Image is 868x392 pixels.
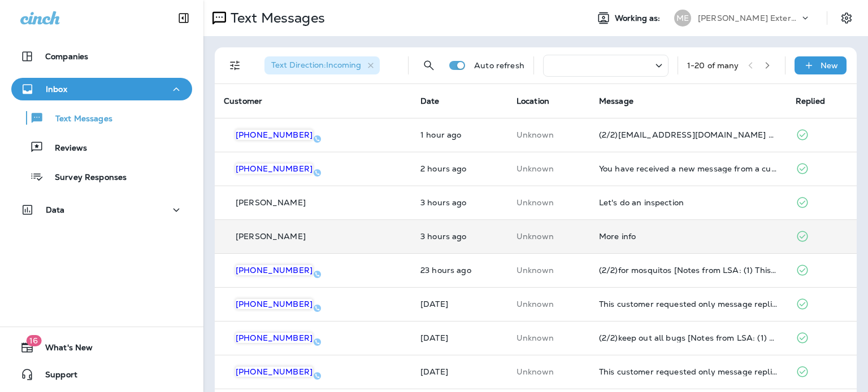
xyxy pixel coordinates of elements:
[599,232,778,241] div: More info
[599,367,778,376] div: This customer requested only message replies (no calls). Reply here or respond via your LSA dashb...
[26,335,41,346] span: 16
[236,333,313,343] span: [PHONE_NUMBER]
[698,14,800,23] p: [PERSON_NAME] Exterminating
[11,336,192,359] button: 16What's New
[599,130,778,139] div: (2/2)Coffey716@msn.com will be the email used to send report. R/ Mike Coffey.
[264,56,380,74] div: Text Direction:Incoming
[420,333,498,342] p: Sep 3, 2025 08:54 AM
[517,232,581,241] p: This customer does not have a last location and the phone number they messaged is not assigned to...
[674,10,691,27] div: ME
[599,299,778,309] div: This customer requested only message replies (no calls). Reply here or respond via your LSA dashb...
[224,54,246,77] button: Filters
[11,135,192,159] button: Reviews
[517,266,581,275] p: This customer does not have a last location and the phone number they messaged is not assigned to...
[44,143,87,154] p: Reviews
[420,299,498,309] p: Sep 8, 2025 03:29 PM
[599,164,778,173] div: You have received a new message from a customer via Google Local Services Ads. Customer Name: , S...
[236,265,313,275] span: [PHONE_NUMBER]
[599,266,778,275] div: (2/2)for mosquitos [Notes from LSA: (1) This customer has requested a quote (2) This customer has...
[420,266,498,275] p: Sep 8, 2025 04:06 PM
[44,173,127,183] p: Survey Responses
[517,198,581,207] p: This customer does not have a last location and the phone number they messaged is not assigned to...
[517,130,581,139] p: This customer does not have a last location and the phone number they messaged is not assigned to...
[11,106,192,130] button: Text Messages
[168,7,199,29] button: Collapse Sidebar
[418,54,440,77] button: Search Messages
[517,367,581,376] p: This customer does not have a last location and the phone number they messaged is not assigned to...
[615,14,663,23] span: Working as:
[687,61,739,70] div: 1 - 20 of many
[236,130,313,140] span: [PHONE_NUMBER]
[236,299,313,309] span: [PHONE_NUMBER]
[474,61,524,70] p: Auto refresh
[420,164,498,173] p: Sep 9, 2025 12:51 PM
[44,114,112,125] p: Text Messages
[517,333,581,342] p: This customer does not have a last location and the phone number they messaged is not assigned to...
[420,232,498,241] p: Sep 9, 2025 12:11 PM
[517,164,581,173] p: This customer does not have a last location and the phone number they messaged is not assigned to...
[11,199,192,221] button: Data
[420,96,440,106] span: Date
[796,96,825,106] span: Replied
[11,165,192,188] button: Survey Responses
[11,45,192,68] button: Companies
[46,85,67,94] p: Inbox
[46,205,65,214] p: Data
[236,232,306,241] p: [PERSON_NAME]
[34,370,77,384] span: Support
[599,333,778,342] div: (2/2)keep out all bugs [Notes from LSA: (1) This customer has requested a quote (2) This customer...
[11,78,192,100] button: Inbox
[34,343,93,356] span: What's New
[11,363,192,386] button: Support
[236,164,313,174] span: [PHONE_NUMBER]
[45,52,88,61] p: Companies
[236,198,306,207] p: [PERSON_NAME]
[271,60,361,70] span: Text Direction : Incoming
[517,96,549,106] span: Location
[224,96,262,106] span: Customer
[836,8,857,28] button: Settings
[599,198,778,207] div: Let's do an inspection
[420,367,498,376] p: Sep 2, 2025 02:37 PM
[821,61,838,70] p: New
[226,10,325,27] p: Text Messages
[420,198,498,207] p: Sep 9, 2025 12:23 PM
[420,130,498,139] p: Sep 9, 2025 02:17 PM
[517,299,581,309] p: This customer does not have a last location and the phone number they messaged is not assigned to...
[599,96,633,106] span: Message
[236,367,313,377] span: [PHONE_NUMBER]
